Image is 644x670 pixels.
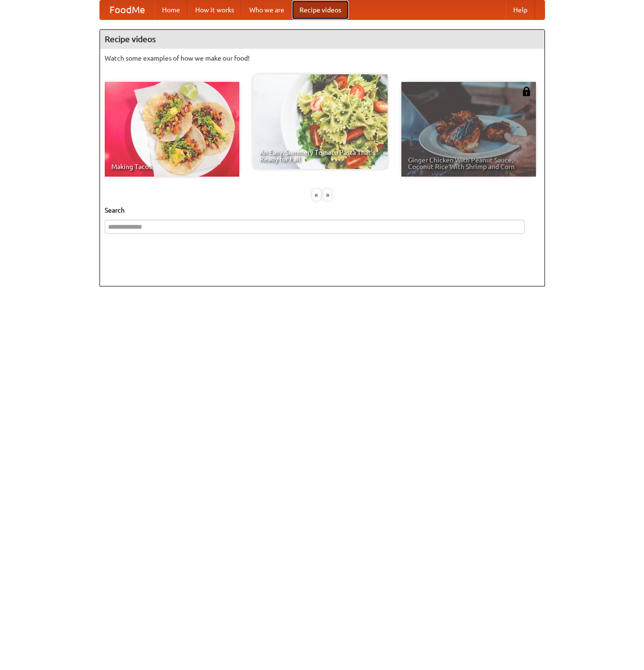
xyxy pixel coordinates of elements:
a: FoodMe [100,0,154,19]
p: Watch some examples of how we make our food! [105,54,540,63]
h4: Recipe videos [100,30,544,49]
a: How it works [188,0,242,19]
a: Who we are [242,0,292,19]
h5: Search [105,205,540,215]
a: An Easy, Summery Tomato Pasta That's Ready for Fall [253,74,388,169]
a: Making Tacos [105,82,239,177]
div: » [323,189,332,201]
img: 483408.png [522,87,531,96]
span: Making Tacos [111,163,233,170]
a: Recipe videos [292,0,349,19]
a: Home [154,0,188,19]
div: « [312,189,321,201]
span: An Easy, Summery Tomato Pasta That's Ready for Fall [260,149,381,162]
a: Help [506,0,535,19]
